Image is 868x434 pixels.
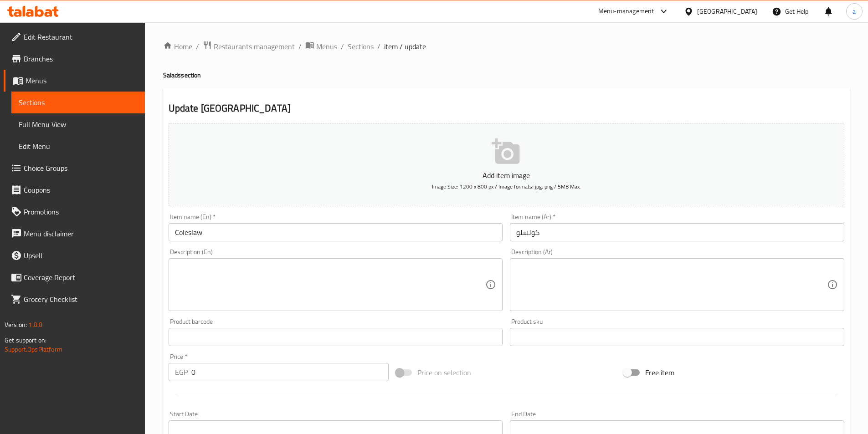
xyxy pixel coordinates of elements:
a: Upsell [4,245,145,266]
span: item / update [384,41,426,52]
a: Sections [11,92,145,113]
span: Promotions [24,206,138,217]
span: Get support on: [5,334,46,346]
a: Menus [4,70,145,92]
p: EGP [175,367,188,378]
span: a [853,6,856,16]
span: Version: [5,319,27,331]
a: Branches [4,48,145,70]
a: Edit Restaurant [4,26,145,48]
span: Price on selection [417,367,471,378]
h4: Salads section [163,71,850,80]
div: [GEOGRAPHIC_DATA] [697,6,757,16]
p: Add item image [183,170,830,181]
a: Menu disclaimer [4,223,145,245]
li: / [341,41,344,52]
span: Upsell [24,250,138,261]
a: Sections [348,41,374,52]
a: Menus [305,41,337,52]
a: Full Menu View [11,113,145,135]
a: Coverage Report [4,266,145,288]
span: Choice Groups [24,163,138,174]
span: Restaurants management [214,41,295,52]
li: / [377,41,380,52]
span: Edit Restaurant [24,31,138,42]
a: Grocery Checklist [4,288,145,310]
span: Free item [645,367,674,378]
li: / [298,41,302,52]
span: Edit Menu [19,141,138,152]
button: Add item imageImage Size: 1200 x 800 px / Image formats: jpg, png / 5MB Max. [169,123,844,206]
a: Edit Menu [11,135,145,157]
span: Coupons [24,184,138,195]
a: Promotions [4,201,145,223]
div: Menu-management [598,6,654,17]
span: Menus [26,75,138,86]
a: Support.OpsPlatform [5,343,62,355]
a: Coupons [4,179,145,201]
input: Please enter product barcode [169,328,503,346]
span: Coverage Report [24,272,138,283]
h2: Update [GEOGRAPHIC_DATA] [169,102,844,115]
span: Menus [316,41,337,52]
input: Please enter price [191,363,389,381]
a: Choice Groups [4,157,145,179]
input: Please enter product sku [510,328,844,346]
input: Enter name En [169,223,503,241]
input: Enter name Ar [510,223,844,241]
a: Home [163,41,192,52]
span: Image Size: 1200 x 800 px / Image formats: jpg, png / 5MB Max. [432,181,581,192]
span: Branches [24,53,138,64]
span: Grocery Checklist [24,294,138,305]
a: Restaurants management [203,41,295,52]
span: 1.0.0 [28,319,42,331]
nav: breadcrumb [163,41,850,52]
span: Menu disclaimer [24,228,138,239]
span: Sections [19,97,138,108]
span: Full Menu View [19,119,138,130]
li: / [196,41,199,52]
